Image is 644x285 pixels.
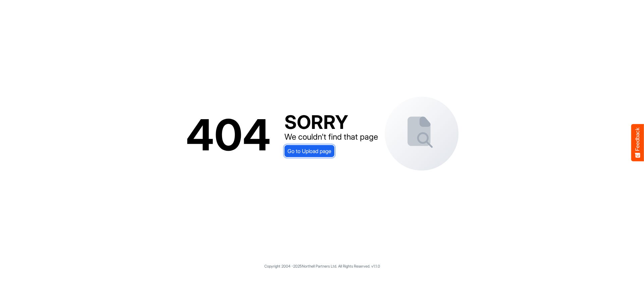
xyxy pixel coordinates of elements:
[284,132,378,142] div: We couldn't find that page
[7,263,637,269] p: Copyright 2004 - 2025 Northell Partners Ltd. All Rights Reserved. v 1.1.0
[287,147,331,155] span: Go to Upload page
[186,115,271,154] div: 404
[284,113,378,132] div: SORRY
[631,124,644,161] button: Feedback
[284,145,334,157] a: Go to Upload page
